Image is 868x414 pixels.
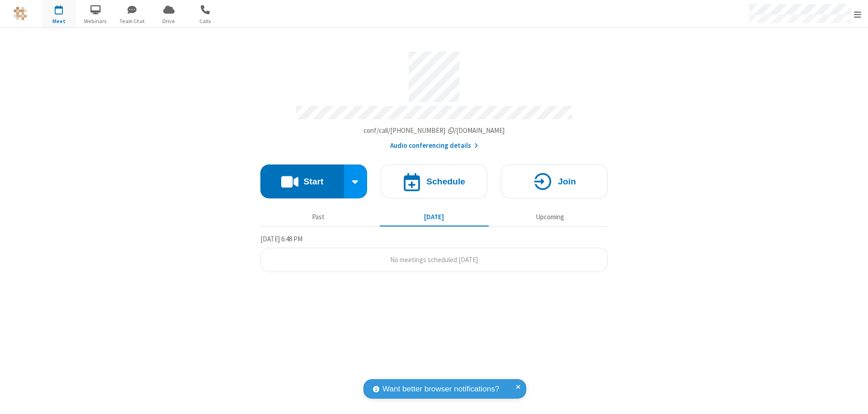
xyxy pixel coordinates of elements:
[363,126,505,136] button: Copy my meeting room linkCopy my meeting room link
[260,165,344,198] button: Start
[303,177,323,186] h4: Start
[381,165,487,198] button: Schedule
[260,234,608,273] section: Today's Meetings
[42,17,76,25] span: Meet
[14,7,27,20] img: QA Selenium DO NOT DELETE OR CHANGE
[495,208,604,226] button: Upcoming
[264,208,373,226] button: Past
[501,165,608,198] button: Join
[115,17,149,25] span: Team Chat
[260,235,302,243] span: [DATE] 6:48 PM
[79,17,113,25] span: Webinars
[382,383,499,395] span: Want better browser notifications?
[390,255,478,264] span: No meetings scheduled [DATE]
[152,17,186,25] span: Drive
[344,165,368,198] div: Start conference options
[558,177,576,186] h4: Join
[380,208,489,226] button: [DATE]
[426,177,465,186] h4: Schedule
[260,45,608,151] section: Account details
[363,126,505,135] span: Copy my meeting room link
[390,141,478,151] button: Audio conferencing details
[189,17,222,25] span: Calls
